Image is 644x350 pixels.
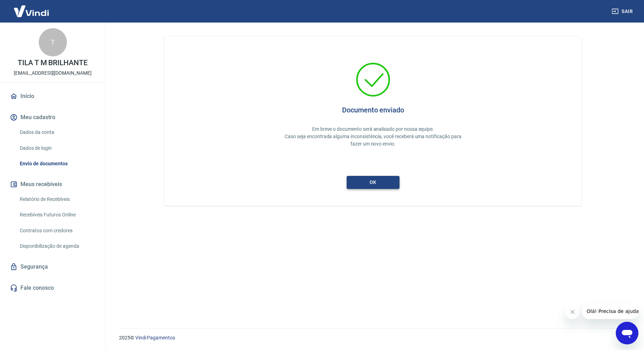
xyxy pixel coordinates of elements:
a: Envio de documentos [17,156,97,171]
button: ok [347,176,400,189]
span: Olá! Precisa de ajuda? [4,5,59,11]
div: T [39,28,67,56]
p: TILA T M BRILHANTE [18,59,88,67]
button: Meu cadastro [8,110,97,125]
a: Início [8,88,97,104]
iframe: Mensagem da empresa [582,303,638,319]
p: Caso seja encontrada alguma inconsistência, você receberá uma notificação para fazer um novo envio. [281,133,466,148]
p: Em breve o documento será analisado por nossa equipe. [281,125,466,133]
a: Relatório de Recebíveis [17,192,97,207]
a: Fale conosco [8,280,97,296]
iframe: Botão para abrir a janela de mensagens [616,322,638,344]
img: Vindi [8,0,54,22]
a: Dados da conta [17,125,97,140]
button: Sair [610,5,636,18]
a: Recebíveis Futuros Online [17,208,97,222]
a: Disponibilização de agenda [17,239,97,253]
p: 2025 © [119,334,627,342]
h4: Documento enviado [342,106,404,114]
a: Segurança [8,259,97,275]
a: Vindi Pagamentos [135,335,175,340]
p: [EMAIL_ADDRESS][DOMAIN_NAME] [14,69,92,77]
iframe: Fechar mensagem [565,305,580,319]
a: Contratos com credores [17,223,97,238]
button: Meus recebíveis [8,177,97,192]
a: Dados de login [17,141,97,155]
